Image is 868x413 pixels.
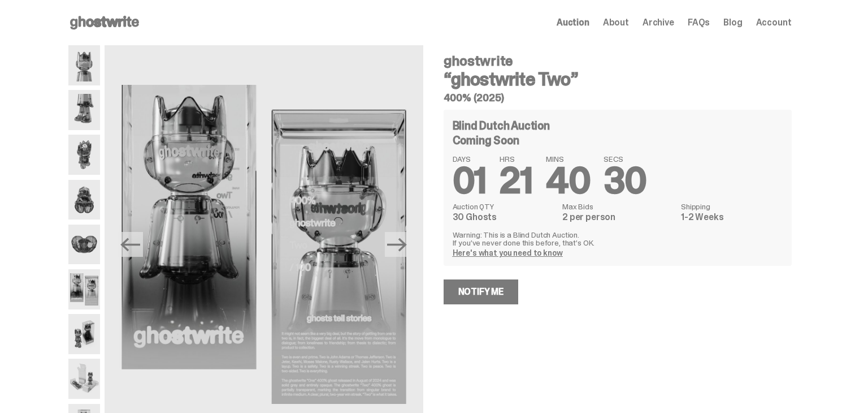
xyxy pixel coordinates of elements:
img: ghostwrite_Two_Media_5.png [68,135,101,175]
a: Auction [557,18,589,27]
a: Archive [643,18,674,27]
span: 21 [500,157,532,204]
h3: “ghostwrite Two” [444,70,792,88]
h5: 400% (2025) [444,93,792,103]
img: ghostwrite_Two_Media_13.png [68,359,101,399]
img: ghostwrite_Two_Media_1.png [68,45,101,85]
dt: Shipping [681,203,782,210]
span: 40 [546,157,590,204]
span: DAYS [453,155,487,163]
a: About [603,18,629,27]
img: ghostwrite_Two_Media_6.png [68,180,101,220]
img: ghostwrite_Two_Media_10.png [68,269,101,309]
a: Notify Me [444,279,519,304]
dd: 1-2 Weeks [681,213,782,222]
button: Previous [118,232,143,257]
p: Warning: This is a Blind Dutch Auction. If you’ve never done this before, that’s OK. [453,231,783,247]
a: Blog [723,18,742,27]
img: ghostwrite_Two_Media_11.png [68,314,101,354]
a: Here's what you need to know [453,248,563,258]
h4: ghostwrite [444,54,792,68]
dd: 30 Ghosts [453,213,555,222]
span: 01 [453,157,487,204]
img: ghostwrite_Two_Media_8.png [68,225,101,265]
dt: Auction QTY [453,203,555,210]
dd: 2 per person [562,213,674,222]
button: Next [385,232,410,257]
span: 30 [604,157,646,204]
span: MINS [546,155,590,163]
span: HRS [500,155,532,163]
dt: Max Bids [562,203,674,210]
img: ghostwrite_Two_Media_3.png [68,90,101,130]
a: FAQs [688,18,710,27]
a: Account [756,18,792,27]
span: SECS [604,155,646,163]
div: Coming Soon [453,135,783,146]
h4: Blind Dutch Auction [453,120,550,131]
